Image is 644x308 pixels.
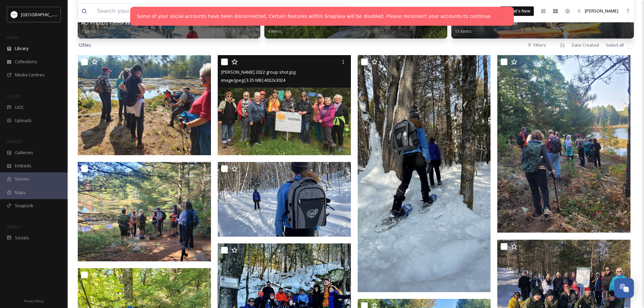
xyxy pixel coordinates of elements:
button: Open Chat [614,278,634,298]
span: Media Centres [15,72,45,78]
img: Teri Campbell 4.png [497,55,630,233]
span: COLLECT [7,94,21,99]
img: Hike hali 2022 group shot.jpg [218,55,351,155]
img: teri Campbell 2.png [78,162,211,261]
img: teri Campbell.png [78,55,211,155]
img: HikeHaliPack.jpg [218,162,351,237]
span: 7 items [81,28,96,34]
span: Embeds [15,163,31,169]
span: [PERSON_NAME] 2022 group shot.jpg [221,69,295,75]
span: [GEOGRAPHIC_DATA] [21,11,64,18]
a: Privacy Policy [24,297,44,305]
span: Galleries [15,149,33,156]
img: Frame%2013.png [11,11,18,18]
span: 4 items [268,28,282,34]
a: [PERSON_NAME] [574,4,622,18]
span: Uploads [15,117,32,124]
div: Date Created [568,39,602,52]
span: Maps [15,189,26,196]
span: 13 items [455,28,472,34]
span: Stories [15,176,29,182]
span: Library [15,45,28,52]
span: Collections [15,58,37,65]
span: SOCIALS [7,224,20,229]
span: Privacy Policy [24,299,44,303]
div: Filters [524,39,549,52]
span: WIDGETS [7,139,22,144]
a: View all files [305,4,344,18]
input: Search your library [94,4,281,19]
span: MEDIA [7,35,19,40]
img: HikeHaliPack2.jpg [358,55,491,292]
a: Some of your social accounts have been disconnected. Certain features within SnapSea will be disa... [137,13,492,20]
span: [PERSON_NAME] [585,8,618,14]
span: Socials [15,235,29,241]
a: What's New [500,6,534,16]
span: Select all [606,42,624,48]
span: AO Photos - HHF WE 2020 [81,19,147,26]
span: 12 file s [78,42,91,48]
span: image/jpeg | 3.35 MB | 4032 x 3024 [221,77,285,83]
span: UGC [15,104,24,111]
span: SnapLink [15,203,33,209]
